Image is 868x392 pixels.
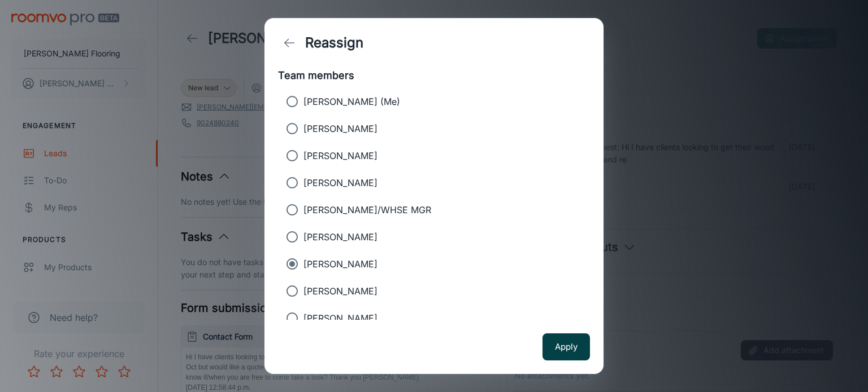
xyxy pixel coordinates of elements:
button: back [278,32,301,54]
p: [PERSON_NAME] [303,257,377,271]
p: [PERSON_NAME] [303,230,377,244]
p: [PERSON_NAME]/WHSE MGR [303,203,431,217]
h1: Reassign [305,33,363,53]
p: [PERSON_NAME] [303,149,377,162]
button: Apply [542,333,590,360]
p: [PERSON_NAME] [303,284,377,298]
p: [PERSON_NAME] (Me) [303,95,400,108]
p: [PERSON_NAME] [303,176,377,190]
h6: Team members [278,68,590,83]
p: [PERSON_NAME] [303,122,377,135]
p: [PERSON_NAME] [303,311,377,325]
